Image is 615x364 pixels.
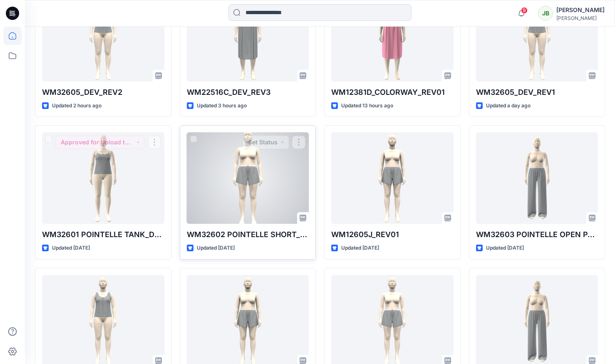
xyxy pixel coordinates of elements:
[486,244,524,253] p: Updated [DATE]
[556,5,605,15] div: [PERSON_NAME]
[556,15,605,21] div: [PERSON_NAME]
[486,102,531,110] p: Updated a day ago
[476,132,598,224] a: WM32603 POINTELLE OPEN PANT
[197,102,247,110] p: Updated 3 hours ago
[187,229,309,240] p: WM32602 POINTELLE SHORT_DEV_REV1
[331,132,454,224] a: WM12605J_REV01
[476,229,598,240] p: WM32603 POINTELLE OPEN PANT
[521,7,528,14] span: 9
[52,102,102,110] p: Updated 2 hours ago
[187,87,309,98] p: WM22516C_DEV_REV3
[341,244,379,253] p: Updated [DATE]
[341,102,393,110] p: Updated 13 hours ago
[42,132,164,224] a: WM32601 POINTELLE TANK_DEVELOPMENT
[52,244,90,253] p: Updated [DATE]
[42,87,164,98] p: WM32605_DEV_REV2
[331,229,454,240] p: WM12605J_REV01
[476,87,598,98] p: WM32605_DEV_REV1
[197,244,235,253] p: Updated [DATE]
[42,229,164,240] p: WM32601 POINTELLE TANK_DEVELOPMENT
[187,132,309,224] a: WM32602 POINTELLE SHORT_DEV_REV1
[331,87,454,98] p: WM12381D_COLORWAY_REV01
[538,6,553,21] div: JB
